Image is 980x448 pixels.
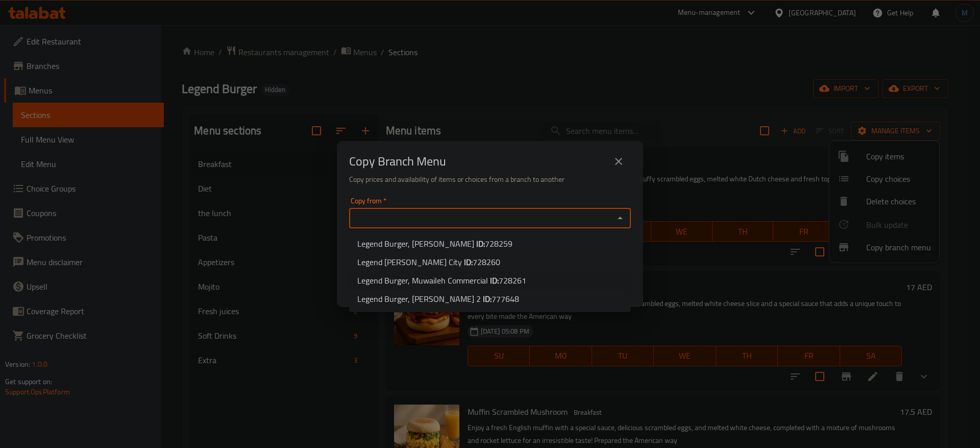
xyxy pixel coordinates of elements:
span: Legend Burger, [PERSON_NAME] 2 [357,293,519,305]
span: Legend Burger, Muwaileh Commercial [357,274,526,287]
b: ID: [483,291,492,306]
span: 728261 [499,273,526,288]
span: Legend [PERSON_NAME] City [357,256,500,268]
b: ID: [476,236,485,251]
span: Legend Burger, [PERSON_NAME] [357,238,512,250]
h2: Copy Branch Menu [349,153,446,170]
button: Close [613,211,627,225]
span: 777648 [492,291,519,306]
b: ID: [490,273,499,288]
b: ID: [464,254,473,270]
h6: Copy prices and availability of items or choices from a branch to another [349,174,631,185]
button: close [606,149,631,174]
span: 728260 [473,254,500,270]
span: 728259 [485,236,512,251]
